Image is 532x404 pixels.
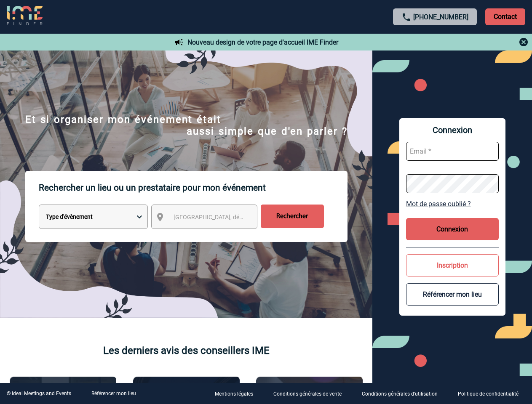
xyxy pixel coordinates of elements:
[91,391,136,396] a: Référencer mon lieu
[208,390,267,398] a: Mentions légales
[406,283,499,306] button: Référencer mon lieu
[406,254,499,276] button: Inscription
[174,214,291,221] span: [GEOGRAPHIC_DATA], département, région...
[458,391,519,397] p: Politique de confidentialité
[261,205,324,228] input: Rechercher
[406,125,499,135] span: Connexion
[267,390,355,398] a: Conditions générales de vente
[406,218,499,240] button: Connexion
[39,171,348,205] p: Rechercher un lieu ou un prestataire pour mon événement
[355,390,451,398] a: Conditions générales d'utilisation
[413,13,468,21] a: [PHONE_NUMBER]
[401,12,412,22] img: call-24-px.png
[406,142,499,161] input: Email *
[362,391,438,397] p: Conditions générales d'utilisation
[7,391,71,396] div: © Ideal Meetings and Events
[406,200,499,208] a: Mot de passe oublié ?
[485,8,525,25] p: Contact
[273,391,342,397] p: Conditions générales de vente
[451,390,532,398] a: Politique de confidentialité
[215,391,253,397] p: Mentions légales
